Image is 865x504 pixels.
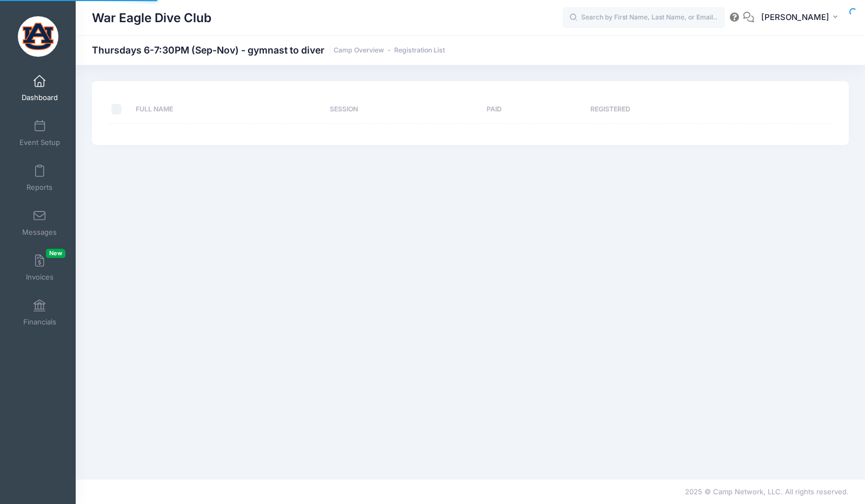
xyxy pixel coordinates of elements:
[685,487,849,496] span: 2025 © Camp Network, LLC. All rights reserved.
[481,95,585,124] th: Paid
[26,273,54,282] span: Invoices
[46,249,65,258] span: New
[14,69,65,107] a: Dashboard
[14,249,65,287] a: InvoicesNew
[761,11,829,23] span: [PERSON_NAME]
[14,114,65,152] a: Event Setup
[334,47,384,55] a: Camp Overview
[22,228,57,237] span: Messages
[14,294,65,331] a: Financials
[563,7,725,29] input: Search by First Name, Last Name, or Email...
[754,5,849,30] button: [PERSON_NAME]
[92,44,445,56] h1: Thursdays 6-7:30PM (Sep-Nov) - gymnast to diver
[394,47,445,55] a: Registration List
[22,93,58,102] span: Dashboard
[18,16,58,57] img: War Eagle Dive Club
[26,183,52,192] span: Reports
[585,95,790,124] th: Registered
[14,204,65,242] a: Messages
[19,138,60,147] span: Event Setup
[131,95,325,124] th: Full Name
[14,159,65,197] a: Reports
[23,317,56,327] span: Financials
[92,5,211,30] h1: War Eagle Dive Club
[324,95,481,124] th: Session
